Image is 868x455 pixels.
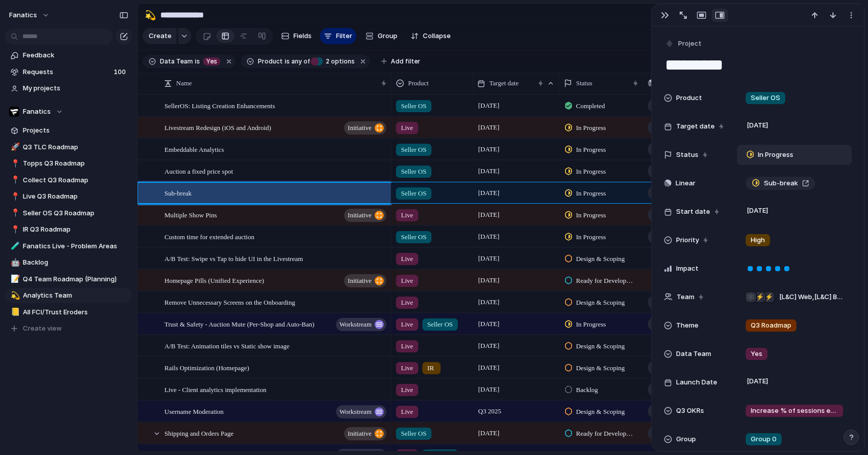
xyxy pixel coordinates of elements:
span: My projects [23,83,128,93]
span: workstream [340,317,372,332]
div: 📒All FCI/Trust Eroders [5,305,132,320]
span: IR [427,363,434,373]
span: initiative [348,208,372,222]
span: Linear [676,178,695,188]
span: Seller OS [401,429,426,439]
a: 📍IR Q3 Roadmap [5,222,132,237]
button: 📝 [9,274,19,284]
button: Create view [5,321,132,336]
span: Username Moderation [164,405,224,417]
a: 📍Live Q3 Roadmap [5,189,132,204]
a: Remove Unnecessary Screens on the Onboarding (iOS and Android) [648,296,720,309]
button: workstream [336,318,386,331]
span: Name [176,78,192,88]
span: [DATE] [476,383,502,396]
span: A/B Test: Swipe vs Tap to hide UI in the Livestream [164,252,303,264]
button: 2 options [311,56,357,67]
span: Q3 Roadmap [751,320,791,331]
button: Create [143,28,177,44]
button: Collapse [407,28,455,44]
div: 📍 [11,224,18,236]
button: 🚀 [9,142,19,152]
button: initiative [344,427,386,440]
span: Status [676,150,698,160]
span: Group [378,31,397,41]
span: Design & Scoping [576,341,625,351]
span: Design & Scoping [576,363,625,373]
span: Create view [23,323,62,334]
span: All FCI/Trust Eroders [23,307,128,317]
span: SellerOS: Listing Creation Enhancements [164,100,275,111]
span: [DATE] [476,231,502,243]
span: Seller OS [401,145,426,155]
a: Custom time for extended auction [648,230,720,243]
button: initiative [344,209,386,222]
a: Shipping and Orders Page [648,427,720,440]
span: any of [290,57,310,66]
div: 💫 [145,8,156,22]
span: Q3 TLC Roadmap [23,142,128,152]
span: Live [401,341,413,351]
span: Ready for Development [576,276,635,286]
span: Live [401,210,413,220]
a: 📍Topps Q3 Roadmap [5,156,132,171]
button: isany of [283,56,312,67]
span: [DATE] [476,209,502,221]
span: initiative [348,121,372,135]
span: In Progress [576,167,606,177]
span: Seller OS [751,93,780,103]
a: Feedback [5,48,132,63]
span: Seller OS [401,101,426,111]
span: [DATE] [476,296,502,308]
span: Seller OS [427,319,453,330]
div: 🧪Fanatics Live - Problem Areas [5,239,132,254]
span: In Progress [576,145,606,155]
span: In Progress [576,123,606,133]
span: Live [401,385,413,395]
button: Fanatics [5,104,132,119]
span: Collect Q3 Roadmap [23,175,128,185]
span: Q3 2025 [476,405,504,417]
a: 🤖Backlog [5,255,132,270]
span: Fanatics [23,107,51,117]
span: [DATE] [476,121,502,134]
div: ⚡ [764,292,774,302]
button: Fields [277,28,316,44]
span: Sub-break [764,178,798,188]
button: workstream [336,405,386,418]
span: [DATE] [476,165,502,177]
span: Collapse [423,31,451,41]
button: 💫 [9,290,19,301]
span: Analytics Team [23,290,128,301]
span: Completed [576,101,605,111]
button: is [193,56,202,67]
span: [DATE] [476,143,502,155]
span: Live [401,407,413,417]
span: [DATE] [476,274,502,286]
span: In Progress [758,150,793,160]
span: Theme [676,320,698,331]
a: Livestream Redesign (iOS and Android) [648,121,720,134]
button: 🧪 [9,241,19,251]
span: Yes [206,57,217,66]
div: 💫 [11,290,18,302]
a: SellerOS: Listing Creation Enhancements [648,99,720,112]
span: Seller OS Q3 Roadmap [23,208,128,218]
a: Auction a fixed price spot [648,165,720,178]
span: is [285,57,290,66]
span: Backlog [576,385,598,395]
a: Multiple Show Pins [648,208,720,221]
span: [DATE] [744,119,771,132]
span: Q3 OKRs [676,406,704,416]
a: Requests100 [5,64,132,80]
span: Product [258,57,283,66]
span: [DATE] [476,252,502,265]
span: Seller OS [401,167,426,177]
span: Multiple Show Pins [164,209,217,220]
span: In Progress [576,232,606,242]
span: Group 0 [751,434,777,444]
span: [DATE] [744,205,771,217]
div: 📍 [11,191,18,203]
a: Rails Optimization (Homepage) [648,361,720,374]
span: Projects [23,125,128,136]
